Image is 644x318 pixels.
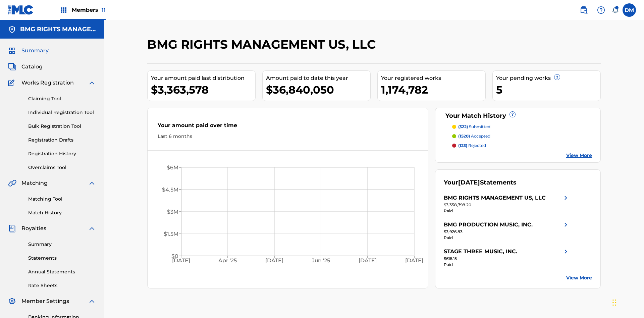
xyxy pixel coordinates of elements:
tspan: $3M [167,209,178,215]
div: Your registered works [381,74,485,82]
div: Help [594,3,608,17]
div: $3,358,798.20 [444,202,570,208]
div: $36,840,050 [266,82,370,97]
h5: BMG RIGHTS MANAGEMENT US, LLC [20,25,96,33]
img: Works Registration [8,79,17,87]
img: right chevron icon [562,194,570,202]
span: Catalog [21,63,43,71]
img: Royalties [8,224,16,232]
span: ? [554,74,560,80]
span: Works Registration [21,79,74,87]
p: submitted [458,124,490,130]
span: Matching [21,179,48,187]
a: BMG RIGHTS MANAGEMENT US, LLCright chevron icon$3,358,798.20Paid [444,194,570,214]
span: (1520) [458,134,470,139]
img: MLC Logo [8,5,34,15]
a: Individual Registration Tool [28,109,96,116]
div: User Menu [623,3,636,17]
img: expand [88,224,96,232]
a: Claiming Tool [28,95,96,102]
div: Paid [444,235,570,241]
div: BMG RIGHTS MANAGEMENT US, LLC [444,194,546,202]
a: STAGE THREE MUSIC, INC.right chevron icon$616.15Paid [444,248,570,268]
img: Member Settings [8,297,16,305]
a: SummarySummary [8,47,49,55]
div: STAGE THREE MUSIC, INC. [444,248,517,256]
div: $3,926.83 [444,229,570,235]
div: Your amount paid over time [158,121,418,133]
tspan: $4.5M [162,187,178,193]
span: Summary [21,47,49,55]
p: rejected [458,143,486,149]
span: Member Settings [21,297,69,305]
a: Statements [28,255,96,262]
a: (322) submitted [452,124,592,130]
a: BMG PRODUCTION MUSIC, INC.right chevron icon$3,926.83Paid [444,221,570,241]
tspan: Jun '25 [312,258,330,264]
img: Top Rightsholders [60,6,68,14]
img: expand [88,179,96,187]
span: 11 [102,7,106,13]
p: accepted [458,133,490,139]
img: right chevron icon [562,248,570,256]
tspan: [DATE] [359,258,377,264]
a: Summary [28,241,96,248]
tspan: $1.5M [164,231,178,237]
iframe: Chat Widget [610,286,644,318]
img: expand [88,79,96,87]
div: $616.15 [444,256,570,262]
span: (123) [458,143,467,148]
div: Your Match History [444,111,592,120]
a: Registration History [28,150,96,157]
span: Members [72,6,106,14]
a: Matching Tool [28,196,96,203]
tspan: [DATE] [265,258,283,264]
img: right chevron icon [562,221,570,229]
div: Paid [444,208,570,214]
tspan: $0 [171,253,178,259]
div: Last 6 months [158,133,418,140]
a: View More [566,274,592,281]
a: (123) rejected [452,143,592,149]
a: Match History [28,209,96,216]
span: ? [510,112,515,117]
a: CatalogCatalog [8,63,43,71]
tspan: Apr '25 [218,258,237,264]
div: Notifications [612,7,619,13]
img: Accounts [8,25,16,34]
span: [DATE] [458,179,480,186]
div: Your pending works [496,74,600,82]
a: View More [566,152,592,159]
div: Amount paid to date this year [266,74,370,82]
img: expand [88,297,96,305]
div: 1,174,782 [381,82,485,97]
h2: BMG RIGHTS MANAGEMENT US, LLC [147,37,379,52]
div: Drag [612,293,616,313]
img: search [580,6,588,14]
div: Your amount paid last distribution [151,74,255,82]
tspan: [DATE] [172,258,190,264]
tspan: $6M [167,164,178,171]
img: Catalog [8,63,16,71]
a: Annual Statements [28,268,96,275]
img: Matching [8,179,16,187]
div: $3,363,578 [151,82,255,97]
span: (322) [458,124,468,129]
div: Paid [444,262,570,268]
a: (1520) accepted [452,133,592,139]
div: Your Statements [444,178,517,187]
div: 5 [496,82,600,97]
a: Registration Drafts [28,137,96,144]
div: BMG PRODUCTION MUSIC, INC. [444,221,533,229]
a: Bulk Registration Tool [28,123,96,130]
a: Overclaims Tool [28,164,96,171]
a: Public Search [577,3,590,17]
img: help [597,6,605,14]
tspan: [DATE] [406,258,424,264]
a: Rate Sheets [28,282,96,289]
span: Royalties [21,224,46,232]
img: Summary [8,47,16,55]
